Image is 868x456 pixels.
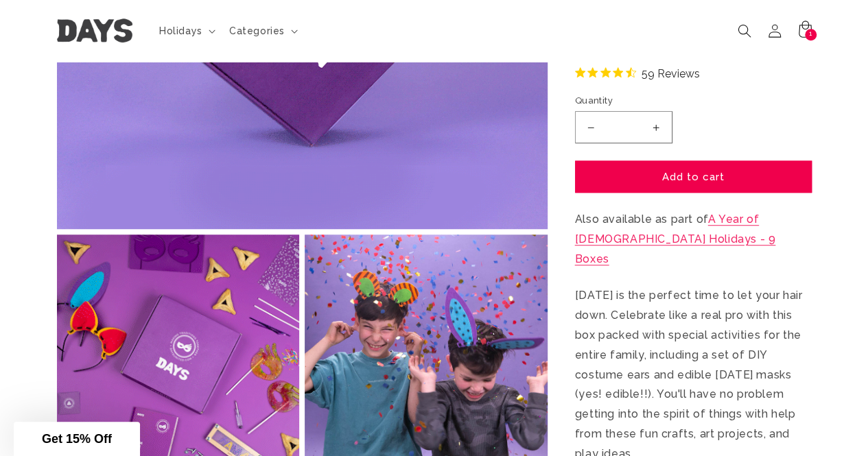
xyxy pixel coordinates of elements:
button: Rated 4.3 out of 5 stars from 59 reviews. Jump to reviews. [575,63,700,84]
summary: Search [729,16,760,46]
img: Days United [57,19,132,43]
label: Quantity [575,94,812,108]
span: Get 15% Off [42,432,112,446]
button: Add to cart [575,160,812,193]
span: Categories [229,25,285,37]
a: A Year of [DEMOGRAPHIC_DATA] Holidays - 9 Boxes [575,213,776,265]
summary: Holidays [151,16,221,45]
span: Holidays [159,25,202,37]
span: 59 Reviews [642,63,700,84]
span: 1 [809,29,812,40]
div: Get 15% Off [14,422,140,456]
summary: Categories [221,16,303,45]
